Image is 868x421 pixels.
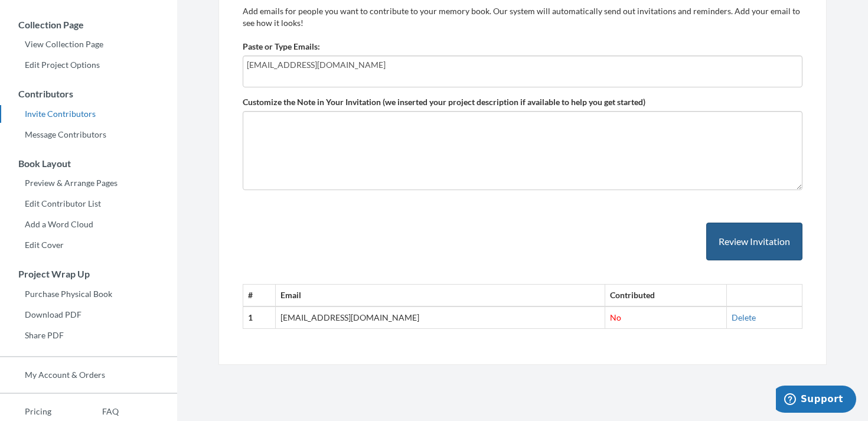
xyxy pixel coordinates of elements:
[276,306,605,328] td: [EMAIL_ADDRESS][DOMAIN_NAME]
[1,89,177,99] h3: Contributors
[247,58,798,71] input: Add contributor email(s) here...
[1,19,177,30] h3: Collection Page
[243,5,802,29] p: Add emails for people you want to contribute to your memory book. Our system will automatically s...
[706,223,802,261] button: Review Invitation
[1,158,177,169] h3: Book Layout
[276,285,605,306] th: Email
[776,386,856,415] iframe: Opens a widget where you can chat to one of our agents
[243,96,645,108] label: Customize the Note in Your Invitation (we inserted your project description if available to help ...
[243,41,320,53] label: Paste or Type Emails:
[1,269,177,279] h3: Project Wrap Up
[605,285,726,306] th: Contributed
[243,285,276,306] th: #
[243,306,276,328] th: 1
[732,312,756,322] a: Delete
[77,403,119,420] a: FAQ
[610,312,621,322] span: No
